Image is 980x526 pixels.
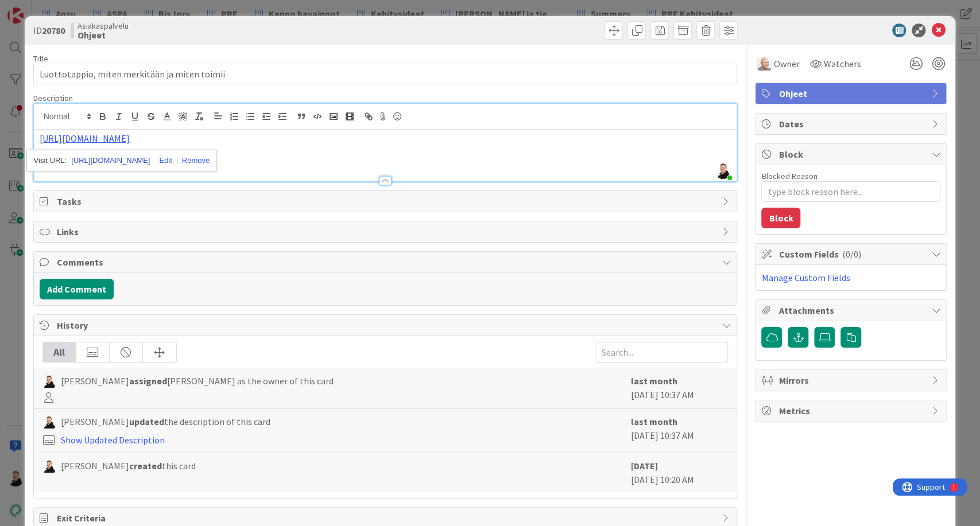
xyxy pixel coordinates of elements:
span: Custom Fields [778,247,925,261]
div: [DATE] 10:37 AM [630,374,728,403]
span: Links [57,225,716,239]
div: [DATE] 10:37 AM [630,415,728,447]
span: Description [33,93,73,103]
span: Comments [57,255,716,269]
span: ID [33,24,65,37]
span: Attachments [778,303,925,317]
b: created [129,460,162,472]
span: Tasks [57,194,716,208]
b: [DATE] [630,460,657,472]
span: Exit Criteria [57,511,716,525]
a: [URL][DOMAIN_NAME] [71,153,150,168]
span: Ohjeet [778,87,925,100]
span: Asiakaspalvelu [78,21,129,30]
span: History [57,318,716,332]
label: Title [33,53,48,64]
a: Show Updated Description [61,434,165,446]
img: NG [757,57,771,71]
div: All [43,342,76,362]
b: last month [630,375,677,387]
span: Metrics [778,404,925,418]
b: 20780 [42,25,65,36]
input: type card name here... [33,64,738,84]
a: [URL][DOMAIN_NAME] [40,133,130,144]
img: AN [42,416,55,428]
span: Support [24,2,52,15]
span: Watchers [823,57,861,71]
img: AN [42,375,55,388]
a: Manage Custom Fields [761,272,850,283]
b: updated [129,416,164,427]
b: Ohjeet [78,30,129,40]
span: [PERSON_NAME] this card [61,459,196,473]
input: Search... [595,342,728,363]
b: assigned [129,375,167,387]
label: Blocked Reason [761,171,817,181]
span: ( 0/0 ) [842,248,861,260]
span: [PERSON_NAME] the description of this card [61,415,270,428]
img: KHqomuoKQRjoNQxyxxwtZmjOUFPU5med.jpg [715,163,731,179]
span: [PERSON_NAME] [PERSON_NAME] as the owner of this card [61,374,334,388]
img: AN [42,460,55,473]
span: Owner [773,57,799,71]
button: Add Comment [40,279,114,299]
button: Block [761,208,800,228]
b: last month [630,416,677,427]
span: Block [778,147,925,161]
div: [DATE] 10:20 AM [630,459,728,486]
span: Mirrors [778,373,925,387]
span: Dates [778,117,925,131]
div: 1 [60,5,63,14]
